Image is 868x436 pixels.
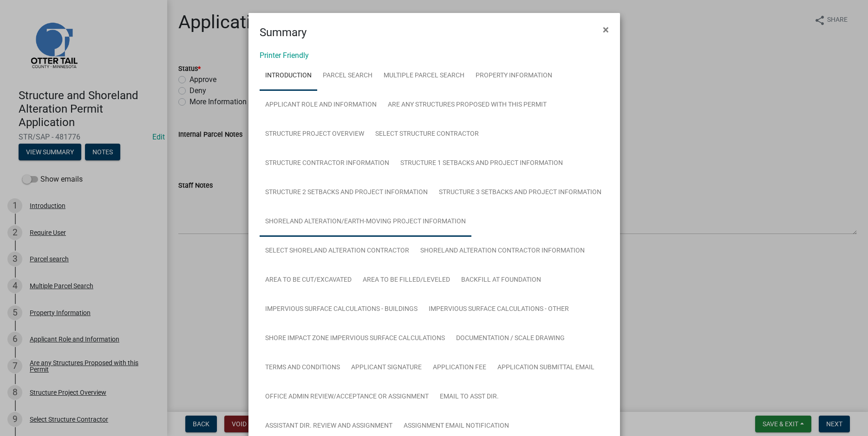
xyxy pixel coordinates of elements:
[434,382,504,412] a: Email to Asst Dir.
[317,61,378,91] a: Parcel search
[492,353,600,383] a: Application Submittal Email
[260,120,370,149] a: Structure Project Overview
[260,236,415,266] a: Select Shoreland Alteration contractor
[595,17,616,43] button: Close
[395,149,568,178] a: Structure 1 Setbacks and project information
[415,236,590,266] a: Shoreland Alteration Contractor Information
[260,295,423,324] a: Impervious Surface Calculations - Buildings
[260,178,433,208] a: Structure 2 Setbacks and project information
[260,51,309,60] a: Printer Friendly
[260,90,382,120] a: Applicant Role and Information
[378,61,470,91] a: Multiple Parcel Search
[260,265,357,295] a: Area to be Cut/Excavated
[260,353,346,383] a: Terms and Conditions
[260,24,307,41] h4: Summary
[260,324,450,354] a: Shore Impact Zone Impervious Surface Calculations
[260,207,471,237] a: Shoreland Alteration/Earth-Moving Project Information
[470,61,558,91] a: Property Information
[433,178,607,208] a: Structure 3 Setbacks and project information
[450,324,570,354] a: Documentation / Scale Drawing
[423,295,574,324] a: Impervious Surface Calculations - Other
[603,23,609,36] span: ×
[260,61,317,91] a: Introduction
[260,149,395,178] a: Structure Contractor Information
[456,265,547,295] a: Backfill at foundation
[370,120,484,149] a: Select Structure Contractor
[427,353,492,383] a: Application Fee
[357,265,456,295] a: Area to be Filled/Leveled
[260,382,434,412] a: Office Admin Review/Acceptance or Assignment
[346,353,427,383] a: Applicant Signature
[382,90,552,120] a: Are any Structures Proposed with this Permit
